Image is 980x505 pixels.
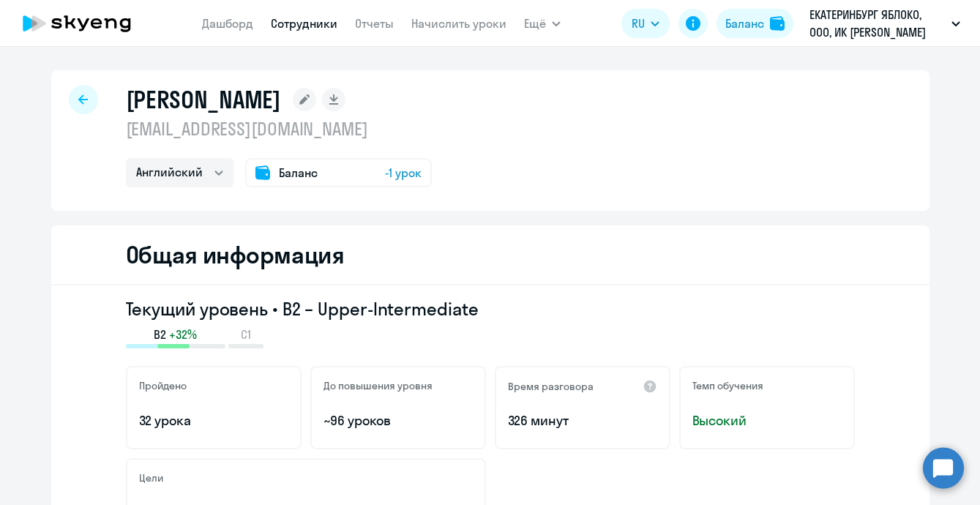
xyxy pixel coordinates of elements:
div: Баланс [725,15,764,32]
span: C1 [241,326,251,343]
h3: Текущий уровень • B2 – Upper-Intermediate [126,297,855,321]
span: +32% [169,326,197,343]
h5: Темп обучения [692,379,763,392]
span: Баланс [279,164,318,182]
span: -1 урок [385,164,422,182]
button: ЕКАТЕРИНБУРГ ЯБЛОКО, ООО, ИК [PERSON_NAME] Соцпакет [802,6,968,41]
h5: Пройдено [139,379,187,392]
span: RU [632,15,645,32]
p: [EMAIL_ADDRESS][DOMAIN_NAME] [126,117,432,141]
a: Сотрудники [271,16,337,31]
span: Высокий [692,411,842,430]
a: Отчеты [355,16,394,31]
button: RU [621,9,670,38]
a: Начислить уроки [411,16,506,31]
span: B2 [154,326,166,343]
h5: Цели [139,471,163,485]
h5: Время разговора [508,380,594,393]
button: Балансbalance [717,9,793,38]
p: ЕКАТЕРИНБУРГ ЯБЛОКО, ООО, ИК [PERSON_NAME] Соцпакет [809,6,946,41]
h2: Общая информация [126,240,345,269]
a: Дашборд [202,16,253,31]
h1: [PERSON_NAME] [126,85,281,114]
h5: До повышения уровня [323,379,433,392]
p: ~96 уроков [323,411,473,430]
span: Ещё [524,15,546,32]
p: 32 урока [139,411,288,430]
p: 326 минут [508,411,657,430]
img: balance [770,16,785,31]
button: Ещё [524,9,561,38]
